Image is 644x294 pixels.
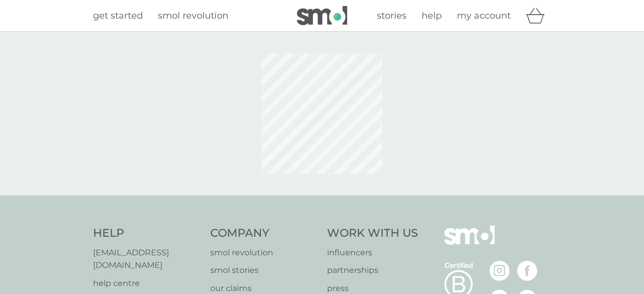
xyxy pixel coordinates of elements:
[327,226,418,241] h4: Work With Us
[158,9,228,23] a: smol revolution
[444,226,495,260] img: smol
[490,261,510,281] img: visit the smol Instagram page
[210,246,317,259] a: smol revolution
[327,246,418,259] a: influencers
[210,264,317,277] a: smol stories
[377,10,407,21] span: stories
[93,246,200,272] a: [EMAIL_ADDRESS][DOMAIN_NAME]
[93,277,200,290] a: help centre
[93,10,143,21] span: get started
[457,9,511,23] a: my account
[158,10,228,21] span: smol revolution
[297,6,347,25] img: smol
[526,6,551,26] div: basket
[422,9,442,23] a: help
[93,9,143,23] a: get started
[517,261,537,281] img: visit the smol Facebook page
[377,9,407,23] a: stories
[210,226,317,241] h4: Company
[422,10,442,21] span: help
[93,226,200,241] h4: Help
[457,10,511,21] span: my account
[327,264,418,277] a: partnerships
